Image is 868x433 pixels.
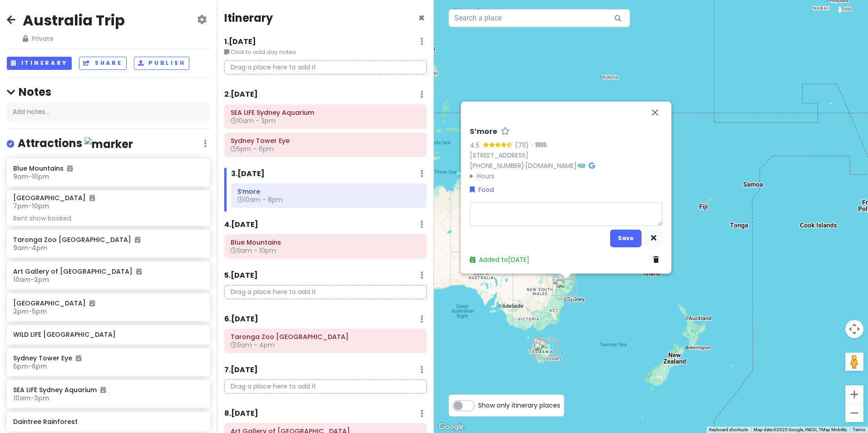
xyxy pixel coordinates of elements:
[224,271,258,280] h6: 5 . [DATE]
[224,48,427,57] small: Click to add day notes
[552,276,572,296] div: Blue Mountains
[7,103,210,122] div: Add notes...
[231,340,275,349] span: 9am - 4pm
[470,151,528,160] a: [STREET_ADDRESS]
[76,355,81,361] i: Added to itinerary
[418,13,425,24] button: Close
[224,315,258,324] h6: 6 . [DATE]
[13,354,203,362] h6: Sydney Tower Eye
[589,162,595,169] i: Google Maps
[89,300,95,306] i: Added to itinerary
[231,169,265,179] h6: 3 . [DATE]
[13,236,203,244] h6: Taronga Zoo [GEOGRAPHIC_DATA]
[13,194,95,202] h6: [GEOGRAPHIC_DATA]
[470,171,662,181] summary: Hours
[100,387,106,393] i: Added to itinerary
[23,11,125,30] h2: Australia Trip
[224,37,256,47] h6: 1 . [DATE]
[470,127,497,137] h6: S’more
[23,34,125,44] span: Private
[470,185,494,195] a: Food
[533,337,553,357] div: Mount Field National Park
[556,279,576,299] div: WILD LIFE Sydney Zoo
[224,285,427,299] p: Drag a place here to add it
[231,108,420,117] h6: SEA LIFE Sydney Aquarium
[470,140,483,150] div: 4.5
[470,127,662,181] div: · ·
[578,162,585,169] i: Tripadvisor
[13,386,203,394] h6: SEA LIFE Sydney Aquarium
[231,116,276,125] span: 10am - 3pm
[525,161,577,170] a: [DOMAIN_NAME]
[67,165,73,172] i: Added to itinerary
[610,229,641,247] button: Save
[89,195,95,201] i: Added to itinerary
[224,90,258,99] h6: 2 . [DATE]
[136,268,142,275] i: Added to itinerary
[478,400,560,410] span: Show only itinerary places
[515,140,529,150] div: (711)
[13,172,49,181] span: 9am - 10pm
[853,427,865,432] a: Terms (opens in new tab)
[501,127,510,137] a: Star place
[13,330,203,339] h6: WILD LIFE [GEOGRAPHIC_DATA]
[231,137,420,145] h6: Sydney Tower Eye
[84,137,133,151] img: marker
[556,279,576,299] div: S’more
[537,338,557,358] div: Hobart International Airport
[7,57,72,70] button: Itinerary
[13,164,203,172] h6: Blue Mountains
[13,267,203,276] h6: Art Gallery of [GEOGRAPHIC_DATA]
[18,136,133,151] h4: Attractions
[237,195,283,204] span: 10am - 8pm
[754,427,847,432] span: Map data ©2025 Google, INEGI, TMap Mobility
[556,280,576,300] div: Sydney Airport
[79,57,126,70] button: Share
[845,320,863,338] button: Map camera controls
[436,421,466,433] a: Open this area in Google Maps (opens a new window)
[231,144,274,153] span: 5pm - 6pm
[224,379,427,394] p: Drag a place here to add it
[470,161,524,170] a: [PHONE_NUMBER]
[449,9,630,27] input: Search a place
[224,11,273,25] h4: Itinerary
[13,362,47,371] span: 5pm - 6pm
[539,340,559,360] div: Tasman Peninsula
[224,409,258,418] h6: 8 . [DATE]
[845,404,863,422] button: Zoom out
[845,385,863,403] button: Zoom in
[653,255,662,265] a: Delete place
[845,353,863,371] button: Drag Pegman onto the map to open Street View
[224,220,258,230] h6: 4 . [DATE]
[224,60,427,74] p: Drag a place here to add it
[13,202,49,211] span: 7pm - 10pm
[224,365,258,375] h6: 7 . [DATE]
[13,394,49,403] span: 10am - 3pm
[709,427,748,433] button: Keyboard shortcuts
[644,102,666,123] button: Close
[231,238,420,246] h6: Blue Mountains
[13,307,47,316] span: 2pm - 5pm
[135,236,140,243] i: Added to itinerary
[534,342,554,362] div: Hastings Caves and Thermal Springs
[536,339,556,359] div: Mount Wellington
[13,214,203,222] div: Rent show booked
[134,57,190,70] button: Publish
[13,299,203,307] h6: [GEOGRAPHIC_DATA]
[231,246,276,255] span: 9am - 10pm
[13,418,203,426] h6: Daintree Rainforest
[470,255,529,264] a: Added to[DATE]
[13,275,49,284] span: 10am - 2pm
[7,85,210,99] h4: Notes
[231,333,420,341] h6: Taronga Zoo Sydney
[436,421,466,433] img: Google
[529,141,546,150] div: ·
[237,187,420,196] h6: S’more
[13,243,47,252] span: 9am - 4pm
[418,10,425,25] span: Close itinerary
